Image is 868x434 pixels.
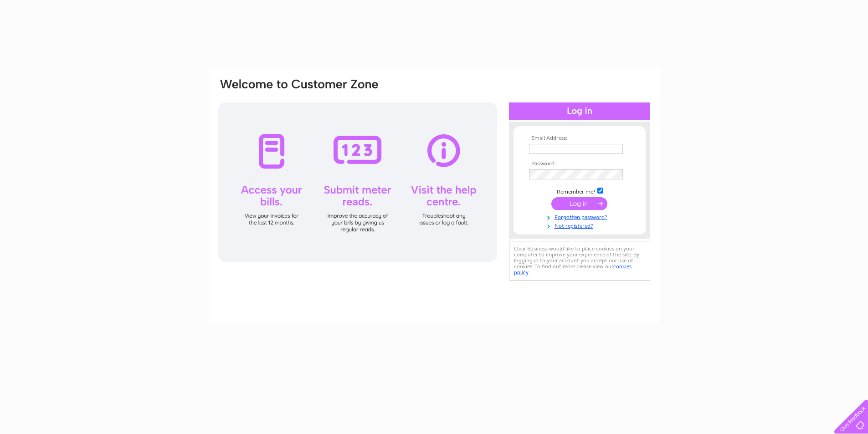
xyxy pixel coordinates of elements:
[529,221,632,230] a: Not registered?
[551,197,607,210] input: Submit
[527,161,632,167] th: Password:
[527,186,632,195] td: Remember me?
[514,263,632,276] a: cookies policy
[509,241,650,281] div: Clear Business would like to place cookies on your computer to improve your experience of the sit...
[529,212,632,221] a: Forgotten password?
[527,135,632,142] th: Email Address:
